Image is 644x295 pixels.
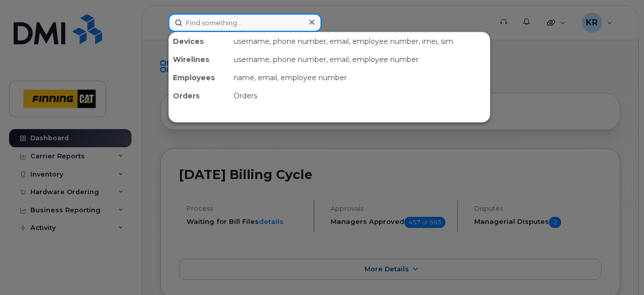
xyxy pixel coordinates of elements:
iframe: Messenger Launcher [600,251,636,287]
div: username, phone number, email, employee number [229,50,490,69]
div: username, phone number, email, employee number, imei, sim [229,32,490,50]
div: Devices [169,32,229,50]
div: Orders [169,87,229,105]
div: name, email, employee number [229,69,490,87]
div: Orders [229,87,490,105]
div: Employees [169,69,229,87]
div: Wirelines [169,50,229,69]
